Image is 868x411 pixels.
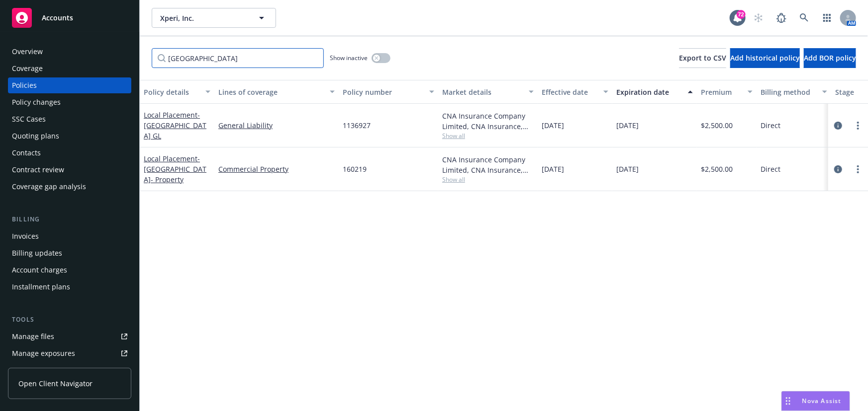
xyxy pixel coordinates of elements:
[730,48,800,68] button: Add historical policy
[8,44,131,60] a: Overview
[144,154,206,184] a: Local Placement
[852,163,864,175] a: more
[12,245,62,261] div: Billing updates
[802,397,842,405] span: Nova Assist
[835,87,866,97] div: Stage
[8,228,131,244] a: Invoices
[12,44,43,60] div: Overview
[218,164,335,174] a: Commercial Property
[8,329,131,344] a: Manage files
[542,164,564,174] span: [DATE]
[8,179,131,195] a: Coverage gap analysis
[616,120,639,131] span: [DATE]
[12,61,43,76] div: Coverage
[12,94,61,110] div: Policy changes
[18,378,93,389] span: Open Client Navigator
[8,214,131,224] div: Billing
[538,80,612,104] button: Effective date
[794,8,814,28] a: Search
[214,80,339,104] button: Lines of coverage
[12,162,64,178] div: Contract review
[8,279,131,295] a: Installment plans
[852,120,864,132] a: more
[832,120,844,132] a: circleInformation
[8,61,131,76] a: Coverage
[817,8,837,28] a: Switch app
[679,48,726,68] button: Export to CSV
[8,145,131,161] a: Contacts
[442,154,534,175] div: CNA Insurance Company Limited, CNA Insurance, CNA Insurance (International)
[442,175,534,184] span: Show all
[772,8,791,28] a: Report a Bug
[12,228,39,244] div: Invoices
[761,164,780,174] span: Direct
[12,329,54,344] div: Manage files
[144,110,206,140] a: Local Placement
[343,87,423,97] div: Policy number
[140,80,214,104] button: Policy details
[781,391,850,411] button: Nova Assist
[330,54,368,62] span: Show inactive
[218,87,324,97] div: Lines of coverage
[144,154,206,184] span: - [GEOGRAPHIC_DATA]- Property
[782,392,794,411] div: Drag to move
[730,53,800,63] span: Add historical policy
[12,111,46,127] div: SSC Cases
[438,80,538,104] button: Market details
[152,48,324,68] input: Filter by keyword...
[542,87,597,97] div: Effective date
[8,111,131,127] a: SSC Cases
[701,120,733,131] span: $2,500.00
[42,14,73,22] span: Accounts
[612,80,697,104] button: Expiration date
[343,120,371,131] span: 1136927
[12,77,37,93] div: Policies
[701,87,742,97] div: Premium
[616,87,682,97] div: Expiration date
[761,87,816,97] div: Billing method
[12,262,67,278] div: Account charges
[12,345,75,361] div: Manage exposures
[8,262,131,278] a: Account charges
[679,53,726,63] span: Export to CSV
[8,4,131,32] a: Accounts
[8,128,131,144] a: Quoting plans
[8,245,131,261] a: Billing updates
[8,77,131,93] a: Policies
[152,8,276,28] button: Xperi, Inc.
[343,164,367,174] span: 160219
[8,315,131,325] div: Tools
[144,110,206,140] span: - [GEOGRAPHIC_DATA] GL
[701,164,733,174] span: $2,500.00
[218,120,335,131] a: General Liability
[339,80,438,104] button: Policy number
[144,87,199,97] div: Policy details
[12,279,70,295] div: Installment plans
[616,164,639,174] span: [DATE]
[12,145,41,161] div: Contacts
[737,10,746,19] div: 72
[749,8,769,28] a: Start snowing
[442,87,523,97] div: Market details
[761,120,780,131] span: Direct
[442,111,534,132] div: CNA Insurance Company Limited, CNA Insurance, CNA Insurance (International)
[804,48,856,68] button: Add BOR policy
[757,80,831,104] button: Billing method
[697,80,757,104] button: Premium
[160,13,246,23] span: Xperi, Inc.
[12,128,59,144] div: Quoting plans
[442,132,534,140] span: Show all
[8,94,131,110] a: Policy changes
[804,53,856,63] span: Add BOR policy
[8,345,131,361] a: Manage exposures
[8,162,131,178] a: Contract review
[832,163,844,175] a: circleInformation
[12,179,86,195] div: Coverage gap analysis
[542,120,564,131] span: [DATE]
